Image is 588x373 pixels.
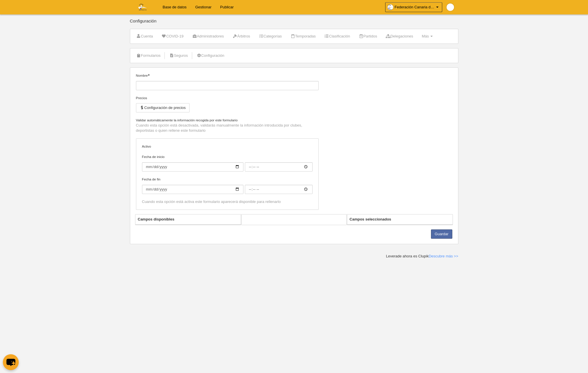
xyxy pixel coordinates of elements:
[321,32,353,41] a: Clasificación
[429,254,458,258] a: Descubre más >>
[3,354,19,370] button: chat-button
[193,51,227,60] a: Configuración
[158,32,187,41] a: COVID-19
[347,214,453,225] th: Campos seleccionados
[133,32,156,41] a: Cuenta
[386,254,458,259] div: Leverade ahora es Clupik
[385,2,442,12] a: Federación Canaria de Voleibol
[142,185,243,194] input: Fecha de fin
[356,32,380,41] a: Partidos
[136,103,190,112] button: Configuración de precios
[133,51,164,60] a: Formularios
[136,95,319,101] div: Precios
[148,74,150,76] i: Obligatorio
[395,4,435,10] span: Federación Canaria de Voleibol
[135,214,241,225] th: Campos disponibles
[130,3,154,10] img: Federación Canaria de Voleibol
[136,123,319,133] p: Cuando esta opción está desactivada, validarás manualmente la información introducida por clubes,...
[142,199,313,204] div: Cuando esta opción está activa este formulario aparecerá disponible para rellenarlo
[422,34,429,38] span: Más
[229,32,253,41] a: Árbitros
[142,144,313,149] label: Activo
[245,185,313,194] input: Fecha de fin
[287,32,319,41] a: Temporadas
[130,19,458,29] div: Configuración
[419,32,436,41] a: Más
[387,4,393,10] img: OaKdMG7jwavG.30x30.jpg
[142,154,313,172] label: Fecha de inicio
[189,32,227,41] a: Administradores
[142,177,313,194] label: Fecha de fin
[136,118,319,123] label: Validar automáticamente la información recogida por este formulario
[383,32,416,41] a: Delegaciones
[136,73,319,90] label: Nombre
[142,162,243,172] input: Fecha de inicio
[166,51,191,60] a: Seguros
[245,162,313,172] input: Fecha de inicio
[136,81,319,90] input: Nombre
[447,3,454,11] img: Pap9wwVNPjNR.30x30.jpg
[431,229,452,239] button: Guardar
[256,32,285,41] a: Categorías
